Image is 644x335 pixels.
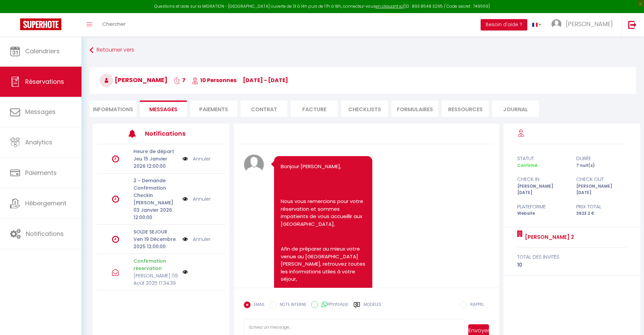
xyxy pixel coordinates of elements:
[572,154,631,162] div: durée
[572,183,631,196] div: [PERSON_NAME] [DATE]
[190,100,237,117] li: Paiements
[133,148,178,155] p: Heure de départ
[20,18,61,30] img: Super Booking
[442,100,489,117] li: Ressources
[517,253,627,261] div: total des invités
[513,175,572,183] div: check in
[97,13,130,37] a: Chercher
[25,47,60,55] span: Calendriers
[376,3,404,9] a: en cliquant ici
[193,155,211,162] a: Annuler
[291,100,338,117] li: Facture
[174,76,185,84] span: 7
[182,195,188,203] img: NO IMAGE
[513,210,572,217] div: Website
[25,169,57,177] span: Paiements
[133,236,178,250] p: Ven 19 Décembre 2025 12:00:00
[100,76,167,84] span: [PERSON_NAME]
[513,183,572,196] div: [PERSON_NAME] [DATE]
[513,203,572,211] div: Plateforme
[182,155,188,162] img: NO IMAGE
[102,20,125,27] span: Chercher
[492,100,539,117] li: Journal
[25,199,66,207] span: Hébergement
[133,257,178,272] p: Confirmation réservation
[25,77,64,86] span: Réservations
[149,106,177,113] span: Messages
[517,261,627,269] div: 10
[572,203,631,211] div: Prix total
[133,228,178,236] p: SOLDE SEJOUR
[467,301,484,309] label: RAPPEL
[628,20,637,29] img: logout
[182,269,188,275] img: NO IMAGE
[318,301,348,309] label: WhatsApp
[481,19,527,30] button: Besoin d'aide ?
[572,210,631,217] div: 3623.2 €
[25,138,52,146] span: Analytics
[90,44,636,56] a: Retourner vers
[276,301,306,309] label: NOTE INTERNE
[572,162,631,169] div: 7 nuit(s)
[341,100,388,117] li: CHECKLISTS
[364,301,381,313] label: Modèles
[281,163,365,171] p: Bonjour [PERSON_NAME],
[90,100,137,117] li: Informations
[391,100,438,117] li: FORMULAIRES
[25,108,56,116] span: Messages
[546,13,621,37] a: ... [PERSON_NAME]
[244,154,264,175] img: avatar.png
[193,236,211,243] a: Annuler
[193,195,211,203] a: Annuler
[133,272,178,287] p: [PERSON_NAME] 09 Août 2025 17:34:39
[281,245,365,283] p: Afin de préparer au mieux votre venue au [GEOGRAPHIC_DATA][PERSON_NAME], retrouvez toutes les inf...
[133,177,178,199] p: 2 - Demande Confirmation Checkin
[523,233,574,241] a: [PERSON_NAME] 2
[240,100,287,117] li: Contrat
[517,162,537,168] span: Confirmé
[243,76,288,84] span: [DATE] - [DATE]
[133,199,178,221] p: [PERSON_NAME] 03 Janvier 2026 12:00:00
[281,198,365,228] p: Nous vous remercions pour votre réservation et sommes impatients de vous accueillir aux [GEOGRAPH...
[192,76,236,84] span: 10 Personnes
[566,20,613,28] span: [PERSON_NAME]
[5,3,25,23] button: Open LiveChat chat widget
[572,175,631,183] div: check out
[26,229,64,238] span: Notifications
[182,236,188,243] img: NO IMAGE
[133,155,178,170] p: Jeu 15 Janvier 2026 12:00:00
[513,154,572,162] div: statut
[551,19,561,29] img: ...
[145,126,198,141] h3: Notifications
[251,301,265,309] label: EMAIL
